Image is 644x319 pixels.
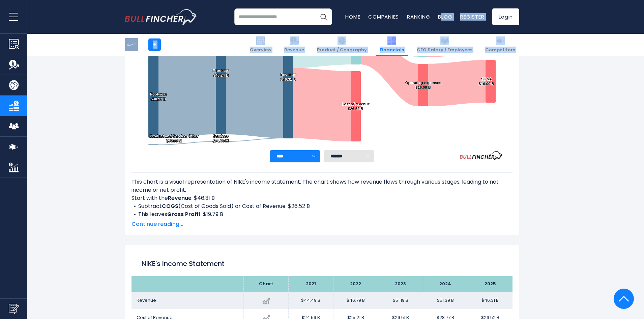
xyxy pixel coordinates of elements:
[378,292,423,309] td: $51.19 B
[162,202,178,210] b: COGS
[125,9,197,25] img: bullfincher logo
[288,292,333,309] td: $44.49 B
[423,276,468,292] th: 2024
[368,13,399,20] a: Companies
[125,38,138,51] img: NKE logo
[341,102,370,111] text: Cost of revenue $26.52 B
[131,178,513,216] div: This chart is a visual representation of NIKE's income statement. The chart shows how revenue flo...
[333,276,378,292] th: 2022
[167,210,201,218] b: Gross Profit
[131,210,513,218] li: This leaves : $19.79 B
[131,220,513,228] span: Continue reading...
[315,8,332,25] button: Search
[243,276,288,292] th: Chart
[413,34,476,56] a: CEO Salary / Employees
[438,13,452,20] a: Blog
[407,13,430,20] a: Ranking
[345,13,360,20] a: Home
[492,8,519,25] a: Login
[213,69,229,77] text: Products $46.24 B
[142,259,502,269] h1: NIKE's Income Statement
[376,34,408,56] a: Financials
[288,276,333,292] th: 2021
[313,34,371,56] a: Product / Geography
[168,194,192,202] b: Revenue
[131,202,513,210] li: Subtract (Cost of Goods Sold) or Cost of Revenue: $26.52 B
[423,292,468,309] td: $51.39 B
[148,38,161,51] a: +
[468,292,513,309] td: $46.31 B
[378,276,423,292] th: 2023
[479,77,494,86] text: SG&A $16.09 B
[213,134,229,143] text: Services $74.00 M
[380,47,404,53] span: Financials
[284,47,304,53] span: Revenue
[333,292,378,309] td: $46.79 B
[317,47,367,53] span: Product / Geography
[150,134,199,143] text: Product and Service, Other $74.00 M
[281,73,296,81] text: Revenue $46.31 B
[150,92,167,101] text: Footwear $30.97 B
[417,47,472,53] span: CEO Salary / Employees
[405,81,441,89] text: Operating expenses $16.09 B
[280,34,308,56] a: Revenue
[485,47,515,53] span: Competitors
[137,297,156,303] span: Revenue
[481,34,519,56] a: Competitors
[460,13,484,20] a: Register
[250,47,271,53] span: Overview
[246,34,275,56] a: Overview
[125,9,197,25] a: Go to homepage
[468,276,513,292] th: 2025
